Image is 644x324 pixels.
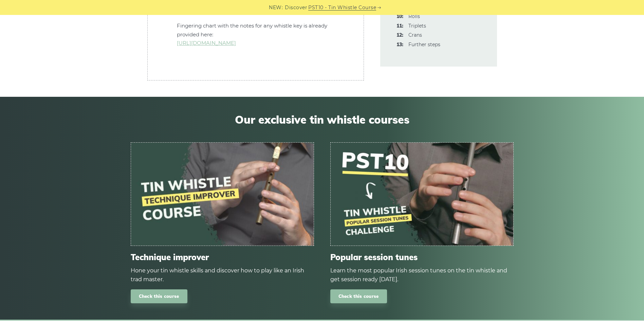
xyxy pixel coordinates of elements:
a: [URL][DOMAIN_NAME] [177,40,236,46]
a: 11:Triplets [408,23,426,29]
a: 10:Rolls [408,13,420,19]
span: Popular session tunes [330,252,514,262]
a: 12:Crans [408,32,422,38]
span: 13: [397,41,403,49]
a: 13:Further steps [408,41,440,48]
img: tin-whistle-course [131,143,314,246]
a: Check this course [330,289,387,303]
span: Discover [285,4,307,12]
a: PST10 - Tin Whistle Course [308,4,376,12]
div: Hone your tin whistle skills and discover how to play like an Irish trad master. [131,266,314,284]
span: Technique improver [131,252,314,262]
span: 12: [397,31,403,39]
span: Our exclusive tin whistle courses [131,113,514,126]
div: Learn the most popular Irish session tunes on the tin whistle and get session ready [DATE]. [330,266,514,284]
p: Fingering chart with the notes for any whistle key is already provided here: [177,21,347,48]
a: Check this course [131,289,187,303]
span: 11: [397,22,403,30]
span: NEW: [269,4,283,12]
span: 10: [397,13,403,21]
